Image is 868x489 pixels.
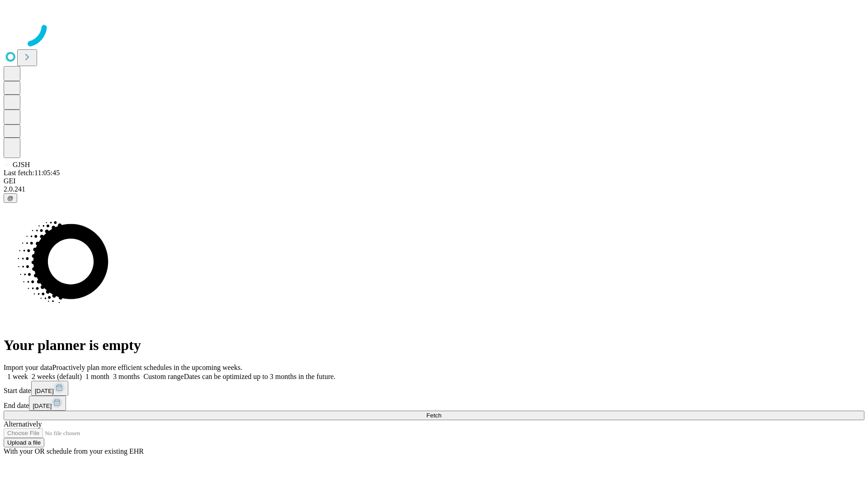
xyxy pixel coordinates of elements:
[52,364,242,371] span: Proactively plan more efficient schedules in the upcoming weeks.
[32,373,82,380] span: 2 weeks (default)
[35,388,54,394] span: [DATE]
[4,193,17,203] button: @
[426,412,441,419] span: Fetch
[4,364,52,371] span: Import your data
[31,381,68,396] button: [DATE]
[4,438,44,447] button: Upload a file
[4,185,864,193] div: 2.0.241
[4,337,864,354] h1: Your planner is empty
[7,195,14,201] span: @
[85,373,109,380] span: 1 month
[4,381,864,396] div: Start date
[29,396,66,411] button: [DATE]
[33,403,52,409] span: [DATE]
[13,161,30,168] span: GJSH
[4,411,864,420] button: Fetch
[7,373,28,380] span: 1 week
[4,396,864,411] div: End date
[143,373,184,380] span: Custom range
[113,373,140,380] span: 3 months
[4,177,864,185] div: GEI
[184,373,335,380] span: Dates can be optimized up to 3 months in the future.
[4,447,144,455] span: With your OR schedule from your existing EHR
[4,420,42,428] span: Alternatively
[4,169,60,177] span: Last fetch: 11:05:45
